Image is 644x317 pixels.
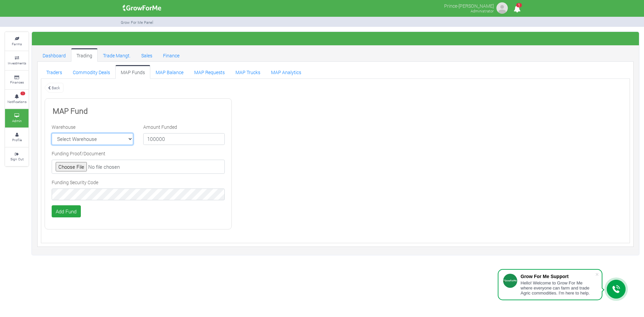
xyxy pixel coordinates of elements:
[495,1,509,15] img: growforme image
[8,61,26,65] small: Investments
[143,123,177,130] label: Amount Funded
[12,42,22,46] small: Farms
[71,48,98,62] a: Trading
[52,123,75,130] label: Warehouse
[5,90,29,108] a: 1 Notifications
[45,82,63,93] a: Back
[120,1,164,15] img: growforme image
[7,99,26,104] small: Notifications
[266,65,307,78] a: MAP Analytics
[12,138,22,142] small: Profile
[521,280,595,296] div: Hello! Welcome to Grow For Me where everyone can farm and trade Agric commodities. I'm here to help.
[230,65,266,78] a: MAP Trucks
[98,48,136,62] a: Trade Mangt.
[521,274,595,279] div: Grow For Me Support
[511,6,524,13] a: 1
[5,51,29,70] a: Investments
[52,179,98,186] label: Funding Security Code
[516,3,522,7] span: 1
[5,32,29,51] a: Farms
[52,150,105,157] label: Funding Proof/Document
[5,128,29,147] a: Profile
[10,157,23,161] small: Sign Out
[444,1,494,9] p: Prince-[PERSON_NAME]
[511,1,524,16] i: Notifications
[52,205,81,217] button: Add Fund
[136,48,158,62] a: Sales
[121,20,153,25] small: Grow For Me Panel
[53,106,88,116] b: MAP Fund
[5,109,29,127] a: Admin
[115,65,150,78] a: MAP Funds
[5,71,29,89] a: Finances
[150,65,189,78] a: MAP Balance
[158,48,185,62] a: Finance
[143,133,225,145] input: 0.00
[20,92,25,96] span: 1
[41,65,67,78] a: Traders
[12,118,22,123] small: Admin
[5,148,29,166] a: Sign Out
[37,48,71,62] a: Dashboard
[10,80,24,85] small: Finances
[471,8,494,13] small: Administrator
[67,65,115,78] a: Commodity Deals
[189,65,230,78] a: MAP Requests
